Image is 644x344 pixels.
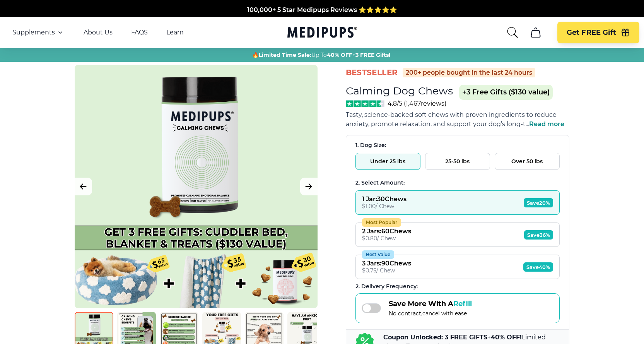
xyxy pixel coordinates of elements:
[557,22,639,43] button: Get FREE Gift
[506,26,519,39] button: search
[355,222,560,247] button: Most Popular2 Jars:60Chews$0.80/ ChewSave36%
[346,84,453,97] h1: Calming Dog Chews
[389,310,472,317] span: No contract,
[346,67,398,78] span: BestSeller
[355,142,560,149] div: 1. Dog Size:
[355,255,560,279] button: Best Value3 Jars:90Chews$0.75/ ChewSave40%
[131,29,148,36] a: FAQS
[389,300,472,308] span: Save More With A
[355,153,420,170] button: Under 25 lbs
[362,235,411,242] div: $ 0.80 / Chew
[383,334,487,341] b: Coupon Unlocked: 3 FREE GIFTS
[12,29,55,36] span: Supplements
[495,153,560,170] button: Over 50 lbs
[355,190,560,215] button: 1 Jar:30Chews$1.00/ ChewSave20%
[523,262,553,272] span: Save 40%
[425,153,490,170] button: 25-50 lbs
[252,51,390,59] span: 🔥 Up To +
[362,228,411,235] div: 2 Jars : 60 Chews
[362,250,394,259] div: Best Value
[362,203,407,210] div: $ 1.00 / Chew
[355,283,418,290] span: 2 . Delivery Frequency:
[346,111,557,118] span: Tasty, science-backed soft chews with proven ingredients to reduce
[346,100,385,107] img: Stars - 4.8
[526,120,564,128] span: ...
[567,28,616,37] span: Get FREE Gift
[247,6,397,14] span: 100,000+ 5 Star Medipups Reviews ⭐️⭐️⭐️⭐️⭐️
[524,230,553,240] span: Save 36%
[362,267,411,274] div: $ 0.75 / Chew
[491,334,522,341] b: 40% OFF!
[459,85,553,100] span: +3 Free Gifts ($130 value)
[388,100,446,107] span: 4.8/5 ( 1,467 reviews)
[362,260,411,267] div: 3 Jars : 90 Chews
[362,195,407,203] div: 1 Jar : 30 Chews
[12,28,65,37] button: Supplements
[300,178,318,195] button: Next Image
[287,25,357,41] a: Medipups
[453,300,472,308] span: Refill
[524,198,553,207] span: Save 20%
[403,68,535,77] div: 200+ people bought in the last 24 hours
[362,218,401,227] div: Most Popular
[526,23,545,42] button: cart
[355,179,560,187] div: 2. Select Amount:
[529,120,564,128] span: Read more
[84,29,113,36] a: About Us
[75,178,92,195] button: Previous Image
[422,310,467,317] span: cancel with ease
[166,29,184,36] a: Learn
[346,120,526,128] span: anxiety, promote relaxation, and support your dog’s long-t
